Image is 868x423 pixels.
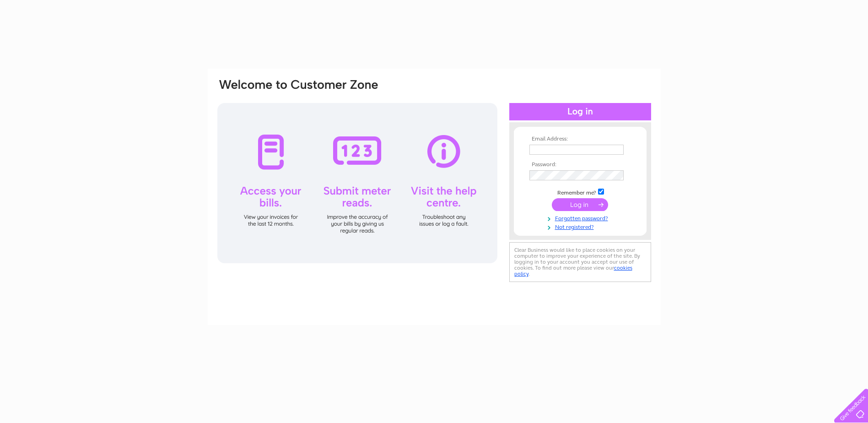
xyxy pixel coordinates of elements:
[527,187,633,196] td: Remember me?
[527,136,633,142] th: Email Address:
[529,213,633,222] a: Forgotten password?
[509,242,651,282] div: Clear Business would like to place cookies on your computer to improve your experience of the sit...
[552,198,608,211] input: Submit
[514,265,632,277] a: cookies policy
[527,162,633,168] th: Password:
[529,222,633,231] a: Not registered?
